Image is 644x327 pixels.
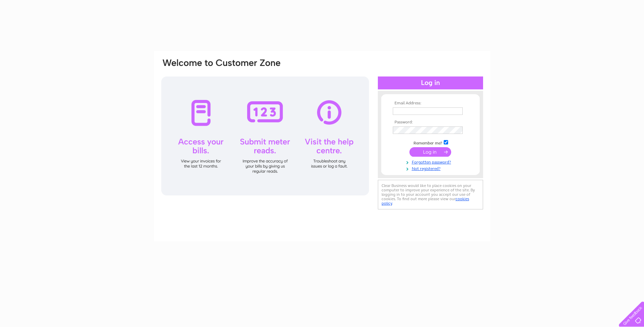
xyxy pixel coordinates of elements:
[391,139,470,146] td: Remember me?
[409,147,451,157] input: Submit
[393,158,470,165] a: Forgotten password?
[391,120,470,125] th: Password:
[391,101,470,106] th: Email Address:
[393,165,470,171] a: Not registered?
[382,196,469,206] a: cookies policy
[378,180,483,209] div: Clear Business would like to place cookies on your computer to improve your experience of the sit...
